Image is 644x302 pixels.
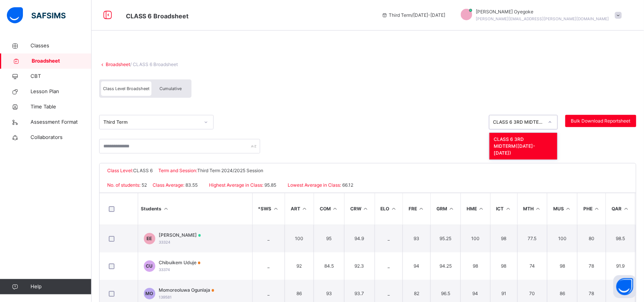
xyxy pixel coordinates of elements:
span: Assessment Format [31,118,92,126]
span: Highest Average in Class: [209,182,263,188]
td: 94.25 [431,252,461,280]
span: / CLASS 6 Broadsheet [130,61,178,67]
span: No. of students: [107,182,140,188]
th: ART [285,193,314,225]
span: Momoreoluwa Ogunlaja [159,287,214,294]
span: Collaborators [31,134,92,141]
span: Lowest Average in Class: [288,182,341,188]
i: Sort in Ascending Order [418,206,425,212]
div: CLASS 6 3RD MIDTERM([DATE]-[DATE]) [489,133,557,160]
span: CU [146,263,153,270]
span: [PERSON_NAME] Oyegoke [476,8,609,15]
a: Broadsheet [106,61,130,67]
span: 83.55 [184,182,198,188]
span: Class Arm Broadsheet [126,12,188,20]
span: Third Term 2024/2025 Session [197,168,263,173]
td: _ [252,225,285,253]
td: 91.9 [606,252,635,280]
th: GRM [431,193,461,225]
th: FRE [403,193,431,225]
i: Sort in Ascending Order [505,206,512,212]
span: 95.85 [263,182,276,188]
span: Class Level: [107,168,133,173]
i: Sort in Ascending Order [273,206,279,212]
td: 100 [460,225,490,253]
div: OlusegunOyegoke [453,8,626,22]
span: Bulk Download Reportsheet [571,118,631,124]
span: Cumulative [159,86,182,91]
th: MTH [517,193,547,225]
td: 74 [517,252,547,280]
span: 33324 [159,240,171,244]
td: 78 [578,252,606,280]
span: [PERSON_NAME] [159,232,201,239]
i: Sort in Ascending Order [391,206,397,212]
td: 94 [403,252,431,280]
th: HME [460,193,490,225]
td: 95.25 [431,225,461,253]
i: Sort in Ascending Order [362,206,369,212]
td: 98 [547,252,578,280]
th: Students [138,193,252,225]
td: 100 [285,225,314,253]
td: 98.5 [606,225,635,253]
td: 93 [403,225,431,253]
td: _ [375,225,403,253]
span: Broadsheet [32,57,92,65]
div: CLASS 6 3RD MIDTERM([DATE]-[DATE]) [493,119,544,126]
i: Sort in Ascending Order [301,206,308,212]
td: _ [252,252,285,280]
span: [PERSON_NAME][EMAIL_ADDRESS][PERSON_NAME][DOMAIN_NAME] [476,16,609,21]
td: 80 [578,225,606,253]
i: Sort in Ascending Order [565,206,572,212]
th: MUS [547,193,578,225]
th: COM [314,193,345,225]
span: 66.12 [341,182,353,188]
span: 52 [140,182,147,188]
span: Help [31,283,91,291]
span: CBT [31,73,92,80]
td: 98 [490,252,517,280]
span: Lesson Plan [31,88,92,95]
i: Sort Ascending [163,206,169,212]
img: safsims [7,7,66,23]
span: Classes [31,42,92,50]
i: Sort in Ascending Order [594,206,600,212]
button: Open asap [613,275,636,298]
th: ELO [375,193,403,225]
span: Chibuikem Uduje [159,259,201,266]
td: 95 [314,225,345,253]
td: _ [375,252,403,280]
span: Class Average: [153,182,184,188]
td: 98 [460,252,490,280]
td: 92 [285,252,314,280]
div: Third Term [103,119,200,126]
th: PHE [578,193,606,225]
span: 33374 [159,267,171,272]
td: 84.5 [314,252,345,280]
span: Class Level Broadsheet [103,86,150,91]
td: 92.3 [344,252,375,280]
span: Term and Session: [158,168,197,173]
i: Sort in Ascending Order [535,206,542,212]
th: ICT [490,193,517,225]
i: Sort in Ascending Order [448,206,455,212]
span: MO [146,290,153,297]
span: 139581 [159,295,172,299]
th: CRW [344,193,375,225]
td: 100 [547,225,578,253]
i: Sort in Ascending Order [332,206,338,212]
span: session/term information [382,12,446,19]
span: EE [147,235,152,242]
span: Time Table [31,103,92,111]
i: Sort in Ascending Order [478,206,485,212]
i: Sort in Ascending Order [623,206,630,212]
th: QAR [606,193,635,225]
td: 94.9 [344,225,375,253]
span: CLASS 6 [133,168,153,173]
td: 98 [490,225,517,253]
td: 77.5 [517,225,547,253]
